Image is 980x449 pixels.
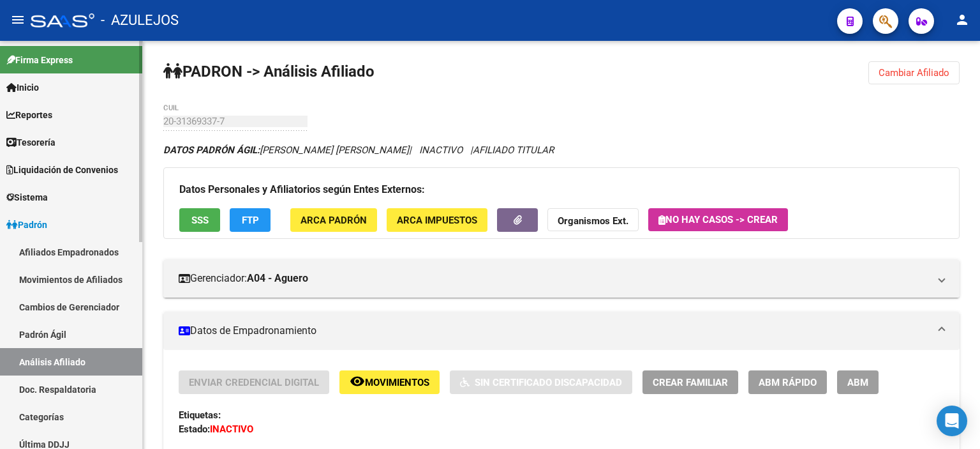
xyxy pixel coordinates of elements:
[868,61,960,84] button: Cambiar Afiliado
[475,377,622,388] span: Sin Certificado Discapacidad
[163,312,960,350] mat-expansion-panel-header: Datos de Empadronamiento
[101,6,179,34] span: - AZULEJOS
[748,370,827,394] button: ABM Rápido
[189,377,319,388] span: Enviar Credencial Digital
[247,271,308,285] strong: A04 - Aguero
[387,208,487,232] button: ARCA Impuestos
[473,144,554,156] span: AFILIADO TITULAR
[163,144,409,156] span: [PERSON_NAME] [PERSON_NAME]
[179,181,944,199] h3: Datos Personales y Afiliatorios según Entes Externos:
[759,377,817,388] span: ABM Rápido
[642,370,738,394] button: Crear Familiar
[163,259,960,298] mat-expansion-panel-header: Gerenciador:A04 - Aguero
[163,144,260,156] strong: DATOS PADRÓN ÁGIL:
[179,208,220,232] button: SSS
[10,12,26,27] mat-icon: menu
[837,370,879,394] button: ABM
[648,208,788,231] button: No hay casos -> Crear
[6,190,48,204] span: Sistema
[658,214,778,225] span: No hay casos -> Crear
[6,218,47,232] span: Padrón
[210,423,253,435] strong: INACTIVO
[230,208,271,232] button: FTP
[350,374,365,389] mat-icon: remove_red_eye
[242,215,259,226] span: FTP
[365,377,429,388] span: Movimientos
[547,208,639,232] button: Organismos Ext.
[290,208,377,232] button: ARCA Padrón
[6,53,73,67] span: Firma Express
[179,324,929,338] mat-panel-title: Datos de Empadronamiento
[179,271,929,285] mat-panel-title: Gerenciador:
[179,423,210,435] strong: Estado:
[450,370,632,394] button: Sin Certificado Discapacidad
[163,63,375,80] strong: PADRON -> Análisis Afiliado
[397,215,477,226] span: ARCA Impuestos
[339,370,440,394] button: Movimientos
[558,215,628,227] strong: Organismos Ext.
[6,80,39,95] span: Inicio
[179,409,221,421] strong: Etiquetas:
[653,377,728,388] span: Crear Familiar
[879,67,949,79] span: Cambiar Afiliado
[847,377,868,388] span: ABM
[179,370,329,394] button: Enviar Credencial Digital
[163,144,554,156] i: | INACTIVO |
[937,406,967,436] div: Open Intercom Messenger
[954,12,970,27] mat-icon: person
[191,215,209,226] span: SSS
[301,215,367,226] span: ARCA Padrón
[6,163,118,177] span: Liquidación de Convenios
[6,135,56,149] span: Tesorería
[6,108,52,122] span: Reportes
